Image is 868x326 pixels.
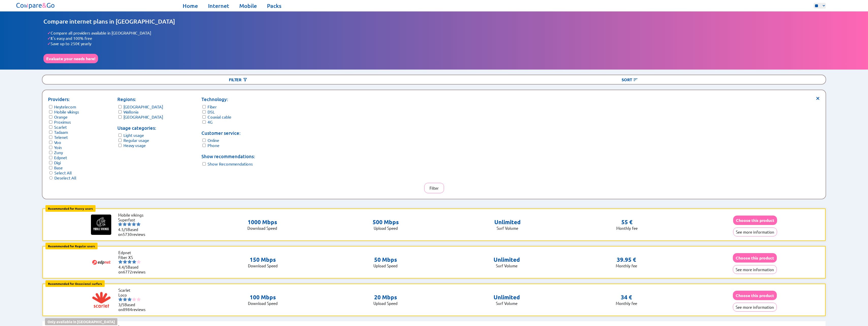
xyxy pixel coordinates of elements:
img: Button open the sorting menu [633,77,638,82]
li: Loco [118,292,149,297]
p: 50 Mbps [373,256,398,263]
label: [GEOGRAPHIC_DATA] [123,104,163,109]
span: ✓ [47,30,51,36]
img: starnr1 [118,297,122,301]
img: starnr5 [137,297,141,301]
b: Recommended for Heavy users [48,206,93,210]
a: Home [183,2,198,9]
span: × [816,96,820,100]
li: Based on reviews [118,227,149,237]
span: 4.4/5 [118,265,128,269]
label: Mobile vikings [54,109,79,114]
img: starnr3 [127,222,131,226]
p: Providers: [48,96,79,103]
p: Surf Volume [494,301,520,306]
li: Based on reviews [118,265,149,274]
p: Unlimited [494,294,520,301]
li: Edpnet [118,250,149,255]
li: Based on reviews [118,302,149,312]
p: Unlimited [494,219,521,226]
li: It's easy and 100% free [47,36,825,41]
h1: Compare internet plans in [GEOGRAPHIC_DATA] [43,18,825,25]
label: Tadaam [54,129,68,135]
label: Voo [54,140,61,145]
a: Mobile [239,2,257,9]
label: Wallonia [123,109,138,114]
span: 5730 [123,232,132,237]
img: Logo of Edpnet [91,252,112,272]
div: Sort [434,75,826,84]
span: 6772 [123,269,132,274]
p: Show recommendations: [201,153,255,160]
p: Monthly fee [616,263,637,268]
p: Surf Volume [494,226,521,231]
label: Coaxial cable [208,114,231,119]
p: Download Speed [248,263,278,268]
p: Usage categories: [117,124,163,132]
button: See more information [733,303,777,312]
span: ✓ [47,41,51,46]
label: Orange [54,114,68,119]
p: Technology: [201,96,255,103]
label: Yoin [54,145,62,150]
img: starnr2 [123,297,127,301]
b: Recommended for Regular users [48,244,95,248]
img: starnr3 [128,297,132,301]
label: Heytelecom [54,104,76,109]
span: 4.5/5 [118,227,128,232]
label: Fiber [208,104,217,109]
li: Save up to 250€ yearly [47,41,825,46]
label: Select All [54,170,72,175]
li: Compare all providers available in [GEOGRAPHIC_DATA] [47,30,825,36]
li: Scarlet [118,288,149,292]
p: Customer service: [201,129,255,137]
button: Choose this product [733,253,777,263]
img: starnr2 [123,222,127,226]
img: Logo of Compare&Go [15,1,56,10]
label: Zuny [54,150,63,155]
a: Choose this product [733,255,777,260]
span: ✓ [47,36,51,41]
div: Filter [42,75,434,84]
img: starnr3 [128,260,132,264]
button: Filter [424,183,444,193]
label: Digi [54,160,61,165]
label: Scarlet [54,124,67,129]
img: starnr1 [118,222,122,226]
a: Choose this product [733,218,777,223]
button: Choose this product [733,216,777,225]
a: Internet [208,2,229,9]
button: See more information [733,227,777,236]
p: Monthly fee [616,301,637,306]
p: Regions: [117,96,163,103]
label: Proximus [54,119,71,124]
img: starnr1 [118,260,122,264]
img: starnr4 [132,222,136,226]
a: Packs [267,2,281,9]
label: Edpnet [54,155,67,160]
label: Base [54,165,63,170]
label: Deselect All [54,175,76,180]
p: 500 Mbps [373,219,399,226]
label: [GEOGRAPHIC_DATA] [123,114,163,119]
p: 55 € [621,219,633,226]
img: starnr5 [136,222,140,226]
label: 4G [208,119,213,124]
p: Surf Volume [494,263,520,268]
p: 39.95 € [617,256,636,263]
p: 34 € [621,294,632,301]
span: 3/5 [118,302,124,307]
p: Upload Speed [373,263,398,268]
label: DSL [208,109,215,114]
button: Choose this product [733,291,777,300]
p: Upload Speed [373,226,399,231]
p: Unlimited [494,256,520,263]
b: Recommended for Occasional surfers [48,282,102,286]
b: Only available in [GEOGRAPHIC_DATA] [48,319,115,324]
label: Show Recommendations [208,161,253,166]
p: Download Speed [247,226,277,231]
img: starnr5 [137,260,141,264]
a: See more information [733,230,777,234]
label: Light usage [123,133,144,138]
img: Logo of Scarlet [91,290,112,310]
